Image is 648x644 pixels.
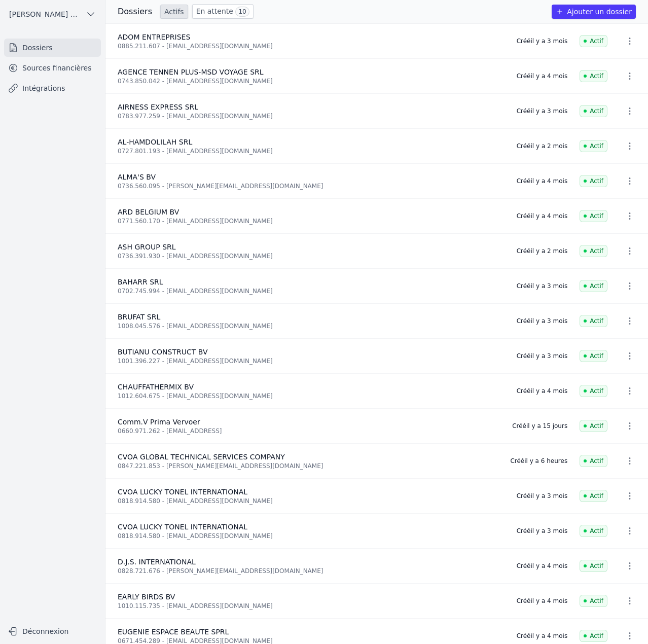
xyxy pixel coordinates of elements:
span: D.J.S. INTERNATIONAL [118,558,196,566]
span: Actif [580,455,607,467]
span: Actif [580,280,607,292]
a: Actifs [160,5,188,19]
div: 0818.914.580 - [EMAIL_ADDRESS][DOMAIN_NAME] [118,532,505,540]
span: Actif [580,315,607,327]
button: Déconnexion [4,623,101,639]
span: ADOM ENTREPRISES [118,33,190,41]
span: Actif [580,70,607,82]
h3: Dossiers [118,6,152,18]
span: ALMA'S BV [118,173,156,181]
span: EARLY BIRDS BV [118,593,175,601]
div: Créé il y a 2 mois [517,247,567,255]
div: 0660.971.262 - [EMAIL_ADDRESS] [118,427,500,435]
span: Actif [580,560,607,572]
span: BRUFAT SRL [118,313,160,321]
span: Actif [580,385,607,397]
div: Créé il y a 4 mois [517,212,567,220]
span: Actif [580,595,607,607]
a: Dossiers [4,39,101,57]
div: 0743.850.042 - [EMAIL_ADDRESS][DOMAIN_NAME] [118,77,505,85]
div: 1001.396.227 - [EMAIL_ADDRESS][DOMAIN_NAME] [118,357,505,365]
div: Créé il y a 4 mois [517,597,567,605]
span: Actif [580,210,607,222]
span: ASH GROUP SRL [118,243,176,251]
div: 0818.914.580 - [EMAIL_ADDRESS][DOMAIN_NAME] [118,497,505,505]
div: 0847.221.853 - [PERSON_NAME][EMAIL_ADDRESS][DOMAIN_NAME] [118,462,498,470]
div: 0885.211.607 - [EMAIL_ADDRESS][DOMAIN_NAME] [118,42,505,50]
div: 1008.045.576 - [EMAIL_ADDRESS][DOMAIN_NAME] [118,322,505,330]
div: Créé il y a 2 mois [517,142,567,150]
button: Ajouter un dossier [552,5,636,19]
span: Actif [580,490,607,502]
span: Actif [580,420,607,432]
span: CVOA LUCKY TONEL INTERNATIONAL [118,523,247,531]
div: Créé il y a 3 mois [517,352,567,360]
span: [PERSON_NAME] ET PARTNERS SRL [9,9,82,19]
span: Actif [580,245,607,257]
div: Créé il y a 6 heures [510,457,567,465]
div: Créé il y a 3 mois [517,282,567,290]
button: [PERSON_NAME] ET PARTNERS SRL [4,6,101,22]
span: BAHARR SRL [118,278,163,286]
div: Créé il y a 3 mois [517,492,567,500]
span: Actif [580,350,607,362]
div: 1012.604.675 - [EMAIL_ADDRESS][DOMAIN_NAME] [118,392,505,400]
div: Créé il y a 3 mois [517,37,567,45]
div: 0736.560.095 - [PERSON_NAME][EMAIL_ADDRESS][DOMAIN_NAME] [118,182,505,190]
div: 0783.977.259 - [EMAIL_ADDRESS][DOMAIN_NAME] [118,112,505,120]
div: 0828.721.676 - [PERSON_NAME][EMAIL_ADDRESS][DOMAIN_NAME] [118,567,505,575]
span: CHAUFFATHERMIX BV [118,383,194,391]
span: Actif [580,175,607,187]
div: Créé il y a 3 mois [517,107,567,115]
div: 1010.115.735 - [EMAIL_ADDRESS][DOMAIN_NAME] [118,602,505,610]
span: CVOA LUCKY TONEL INTERNATIONAL [118,488,247,496]
div: Créé il y a 4 mois [517,387,567,395]
span: EUGENIE ESPACE BEAUTE SPRL [118,628,229,636]
div: 0736.391.930 - [EMAIL_ADDRESS][DOMAIN_NAME] [118,252,505,260]
span: Actif [580,140,607,152]
a: En attente 10 [192,4,254,19]
span: ARD BELGIUM BV [118,208,179,216]
span: AGENCE TENNEN PLUS-MSD VOYAGE SRL [118,68,264,76]
div: 0702.745.994 - [EMAIL_ADDRESS][DOMAIN_NAME] [118,287,505,295]
span: Actif [580,630,607,642]
span: BUTIANU CONSTRUCT BV [118,348,208,356]
span: AL-HAMDOLILAH SRL [118,138,192,146]
span: CVOA GLOBAL TECHNICAL SERVICES COMPANY [118,453,285,461]
div: Créé il y a 4 mois [517,632,567,640]
div: Créé il y a 15 jours [512,422,567,430]
span: 10 [235,7,249,17]
div: Créé il y a 4 mois [517,177,567,185]
a: Sources financières [4,59,101,77]
div: 0727.801.193 - [EMAIL_ADDRESS][DOMAIN_NAME] [118,147,505,155]
a: Intégrations [4,79,101,97]
div: 0771.560.170 - [EMAIL_ADDRESS][DOMAIN_NAME] [118,217,505,225]
span: Actif [580,525,607,537]
span: AIRNESS EXPRESS SRL [118,103,198,111]
div: Créé il y a 3 mois [517,317,567,325]
div: Créé il y a 4 mois [517,72,567,80]
span: Actif [580,105,607,117]
div: Créé il y a 3 mois [517,527,567,535]
span: Comm.V Prima Vervoer [118,418,200,426]
span: Actif [580,35,607,47]
div: Créé il y a 4 mois [517,562,567,570]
